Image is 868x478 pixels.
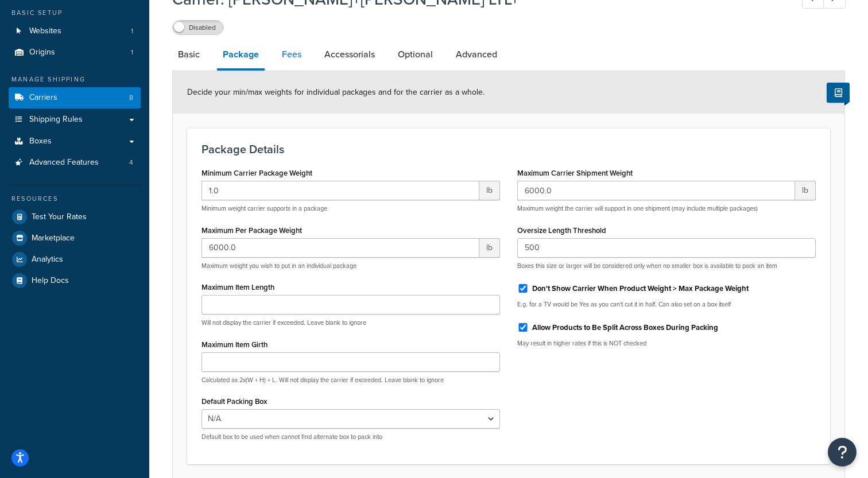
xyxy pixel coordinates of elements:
[32,212,87,222] span: Test Your Rates
[479,238,500,258] span: lb
[319,41,381,68] a: Accessorials
[201,169,312,177] label: Minimum Carrier Package Weight
[517,339,816,348] p: May result in higher rates if this is NOT checked
[9,228,141,248] a: Marketplace
[201,283,274,292] label: Maximum Item Length
[517,226,606,235] label: Oversize Length Threshold
[9,42,141,63] li: Origins
[201,226,302,235] label: Maximum Per Package Weight
[9,87,141,108] a: Carriers8
[517,262,816,270] p: Boxes this size or larger will be considered only when no smaller box is available to pack an item
[9,109,141,130] a: Shipping Rules
[187,86,485,98] span: Decide your min/max weights for individual packages and for the carrier as a whole.
[9,194,141,204] div: Resources
[32,234,75,243] span: Marketplace
[201,376,500,384] p: Calculated as 2x(W + H) + L. Will not display the carrier if exceeded. Leave blank to ignore
[517,300,816,309] p: E.g. for a TV would be Yes as you can't cut it in half. Can also set on a box itself
[828,438,857,467] button: Open Resource Center
[32,255,63,265] span: Analytics
[827,83,850,103] button: Show Help Docs
[9,131,141,152] a: Boxes
[9,152,141,173] a: Advanced Features4
[129,158,133,168] span: 4
[9,21,141,42] a: Websites1
[29,137,52,146] span: Boxes
[450,41,503,68] a: Advanced
[32,276,69,286] span: Help Docs
[9,75,141,84] div: Manage Shipping
[9,42,141,63] a: Origins1
[131,26,133,36] span: 1
[479,181,500,200] span: lb
[517,169,633,177] label: Maximum Carrier Shipment Weight
[201,433,500,441] p: Default box to be used when cannot find alternate box to pack into
[795,181,816,200] span: lb
[29,48,55,57] span: Origins
[532,283,749,294] label: Don't Show Carrier When Product Weight > Max Package Weight
[276,41,307,68] a: Fees
[9,152,141,173] li: Advanced Features
[201,340,268,349] label: Maximum Item Girth
[29,115,83,125] span: Shipping Rules
[9,207,141,227] a: Test Your Rates
[201,143,816,156] h3: Package Details
[217,41,265,71] a: Package
[9,249,141,270] a: Analytics
[201,318,500,327] p: Will not display the carrier if exceeded. Leave blank to ignore
[201,262,500,270] p: Maximum weight you wish to put in an individual package
[29,158,99,168] span: Advanced Features
[172,41,206,68] a: Basic
[9,270,141,291] a: Help Docs
[9,21,141,42] li: Websites
[532,322,718,333] label: Allow Products to Be Split Across Boxes During Packing
[29,26,61,36] span: Websites
[29,93,57,103] span: Carriers
[9,8,141,18] div: Basic Setup
[201,204,500,213] p: Minimum weight carrier supports in a package
[517,204,816,213] p: Maximum weight the carrier will support in one shipment (may include multiple packages)
[201,397,267,406] label: Default Packing Box
[9,87,141,108] li: Carriers
[129,93,133,103] span: 8
[173,21,223,34] label: Disabled
[131,48,133,57] span: 1
[392,41,439,68] a: Optional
